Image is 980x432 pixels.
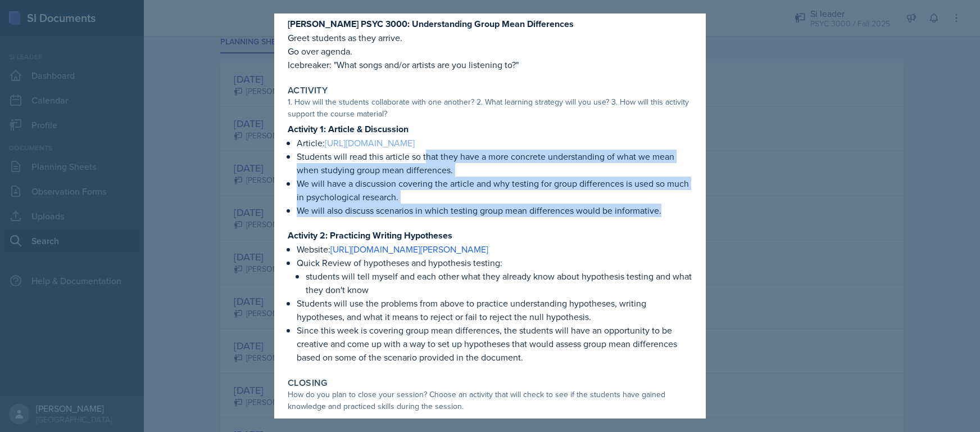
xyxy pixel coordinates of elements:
div: How do you plan to close your session? Choose an activity that will check to see if the students ... [288,389,692,412]
strong: Activity 2: Practicing Writing Hypotheses [288,229,452,242]
p: We will also discuss scenarios in which testing group mean differences would be informative. [297,204,692,217]
label: Activity [288,85,328,96]
strong: [PERSON_NAME] PSYC 3000: Understanding Group Mean Differences [288,17,574,30]
p: We will have a discussion covering the article and why testing for group differences is used so m... [297,177,692,204]
p: Icebreaker: "What songs and/or artists are you listening to?" [288,58,692,71]
p: Students will use the problems from above to practice understanding hypotheses, writing hypothese... [297,296,692,323]
strong: Activity 1: Article & Discussion [288,123,409,136]
a: [URL][DOMAIN_NAME] [325,137,415,149]
p: Go over agenda. [288,44,692,58]
p: Article: [297,136,692,150]
div: 1. How will the students collaborate with one another? 2. What learning strategy will you use? 3.... [288,96,692,120]
p: Quick Review of hypotheses and hypothesis testing: [297,256,692,269]
a: [URL][DOMAIN_NAME][PERSON_NAME] [330,243,488,255]
p: students will tell myself and each other what they already know about hypothesis testing and what... [306,269,692,296]
p: Website: [297,242,692,256]
p: Students will read this article so that they have a more concrete understanding of what we mean w... [297,150,692,177]
label: Closing [288,377,328,389]
p: Questions. [288,415,692,428]
p: Since this week is covering group mean differences, the students will have an opportunity to be c... [297,323,692,364]
p: Greet students as they arrive. [288,31,692,44]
